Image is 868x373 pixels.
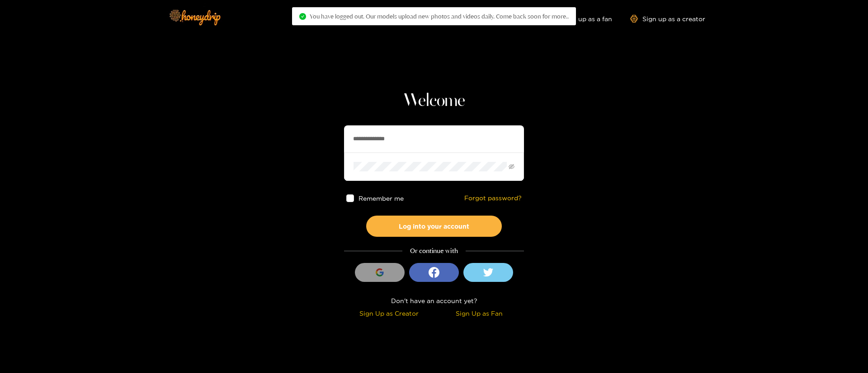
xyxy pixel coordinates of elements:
div: Sign Up as Creator [346,308,432,318]
a: Sign up as a creator [630,15,705,23]
span: eye-invisible [509,164,514,170]
div: Or continue with [344,246,524,256]
div: Sign Up as Fan [436,308,522,318]
a: Sign up as a fan [550,15,612,23]
span: Remember me [359,195,404,202]
span: You have logged out. Our models upload new photos and videos daily. Come back soon for more.. [310,13,569,20]
h1: Welcome [344,90,524,112]
span: check-circle [299,13,306,20]
div: Don't have an account yet? [344,295,524,306]
a: Forgot password? [464,194,522,202]
button: Log into your account [366,216,502,237]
